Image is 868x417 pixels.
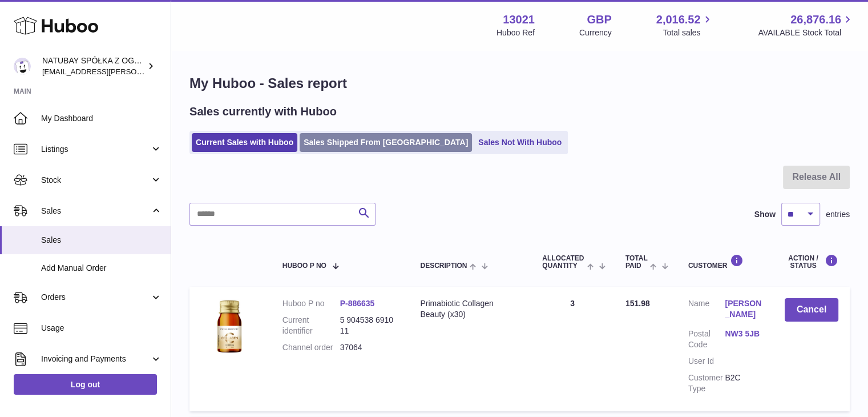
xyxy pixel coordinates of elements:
[41,354,150,364] span: Invoicing and Payments
[41,323,162,334] span: Usage
[41,113,162,124] span: My Dashboard
[785,254,838,270] div: Action / Status
[579,27,612,38] div: Currency
[42,55,145,77] div: NATUBAY SPÓŁKA Z OGRANICZONĄ ODPOWIEDZIALNOŚCIĄ
[625,255,648,270] span: Total paid
[420,298,519,320] div: Primabiotic Collagen Beauty (x30)
[531,287,614,411] td: 3
[340,299,375,308] a: P-886635
[688,372,725,394] dt: Customer Type
[688,328,725,350] dt: Postal Code
[41,175,150,186] span: Stock
[282,315,340,336] dt: Current identifier
[340,342,398,353] dd: 37064
[189,104,337,119] h2: Sales currently with Huboo
[688,356,725,367] dt: User Id
[656,12,714,38] a: 2,016.52 Total sales
[725,328,762,339] a: NW3 5JB
[41,235,162,246] span: Sales
[663,27,713,38] span: Total sales
[474,133,566,152] a: Sales Not With Huboo
[300,133,472,152] a: Sales Shipped From [GEOGRAPHIC_DATA]
[41,292,150,303] span: Orders
[420,262,467,270] span: Description
[826,209,850,220] span: entries
[14,58,31,75] img: kacper.antkowski@natubay.pl
[725,298,762,320] a: [PERSON_NAME]
[282,342,340,353] dt: Channel order
[688,298,725,323] dt: Name
[656,12,701,27] span: 2,016.52
[41,144,150,155] span: Listings
[785,298,838,322] button: Cancel
[625,299,650,308] span: 151.98
[496,27,535,38] div: Huboo Ref
[340,315,398,336] dd: 5 904538 691011
[189,74,850,93] h1: My Huboo - Sales report
[790,12,841,27] span: 26,876.16
[42,67,229,76] span: [EMAIL_ADDRESS][PERSON_NAME][DOMAIN_NAME]
[758,27,854,38] span: AVAILABLE Stock Total
[688,254,762,270] div: Customer
[41,206,150,216] span: Sales
[503,12,535,27] strong: 13021
[14,374,157,395] a: Log out
[725,372,762,394] dd: B2C
[542,255,584,270] span: ALLOCATED Quantity
[192,133,297,152] a: Current Sales with Huboo
[201,298,258,355] img: 130211698054880.jpg
[41,263,162,274] span: Add Manual Order
[754,209,776,220] label: Show
[282,298,340,309] dt: Huboo P no
[758,12,854,38] a: 26,876.16 AVAILABLE Stock Total
[282,262,326,270] span: Huboo P no
[587,12,611,27] strong: GBP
